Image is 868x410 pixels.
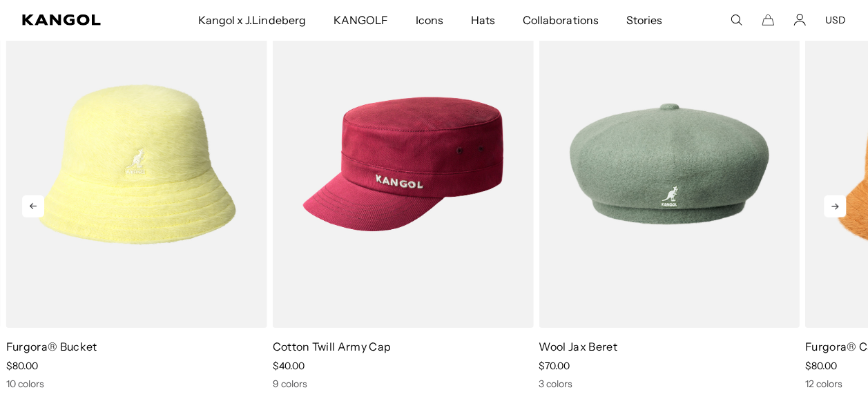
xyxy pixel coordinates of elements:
[272,340,391,353] a: Cotton Twill Army Cap
[539,378,800,390] div: 3 colors
[762,14,774,26] button: Cart
[539,340,617,353] a: Wool Jax Beret
[6,360,38,372] span: $80.00
[6,1,267,328] img: Furgora® Bucket
[730,14,742,26] summary: Search here
[533,1,800,390] div: 5 of 10
[539,360,570,372] span: $70.00
[6,340,97,353] a: Furgora® Bucket
[6,378,267,390] div: 10 colors
[272,360,304,372] span: $40.00
[539,1,800,328] img: Wool Jax Beret
[1,1,267,390] div: 3 of 10
[793,14,806,26] a: Account
[805,360,837,372] span: $80.00
[267,1,533,390] div: 4 of 10
[272,1,533,328] img: Cotton Twill Army Cap
[22,14,131,26] a: Kangol
[272,378,533,390] div: 9 colors
[825,14,846,26] button: USD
